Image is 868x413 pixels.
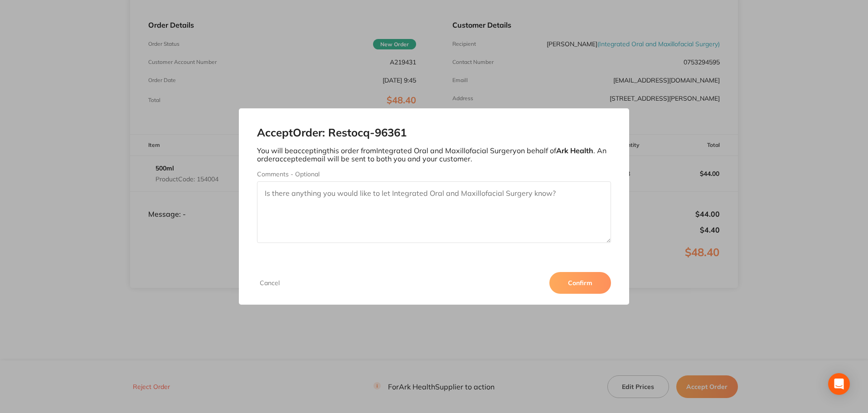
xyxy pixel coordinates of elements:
[828,373,850,395] div: Open Intercom Messenger
[257,170,611,178] label: Comments - Optional
[257,146,611,163] p: You will be accepting this order from Integrated Oral and Maxillofacial Surgery on behalf of . An...
[257,126,611,139] h2: Accept Order: Restocq- 96361
[556,146,593,155] b: Ark Health
[549,272,611,294] button: Confirm
[257,279,282,287] button: Cancel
